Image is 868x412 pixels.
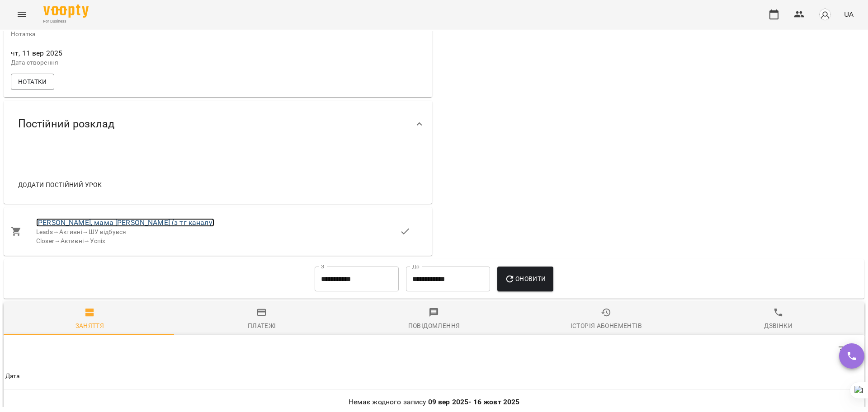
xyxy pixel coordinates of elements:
[4,335,864,364] div: Table Toolbar
[11,30,216,39] p: Нотатка
[428,398,520,406] b: 09 вер 2025 - 16 жовт 2025
[18,117,114,131] span: Постійний розклад
[36,228,400,237] div: Leads Активні ШУ відбувся
[4,101,432,147] div: Постійний розклад
[18,179,102,190] span: Додати постійний урок
[844,9,854,19] span: UA
[84,237,90,244] span: →
[5,371,20,382] div: Sort
[11,48,216,59] span: чт, 11 вер 2025
[36,237,400,246] div: Closer Активні Успіх
[505,273,546,284] span: Оновити
[11,74,54,90] button: Нотатки
[840,6,857,23] button: UA
[497,267,553,292] button: Оновити
[82,228,89,235] span: →
[5,371,20,382] div: Дата
[819,8,831,21] img: avatar_s.png
[764,320,793,331] div: Дзвінки
[5,397,863,407] p: Немає жодного запису
[11,58,216,67] p: Дата створення
[832,338,854,360] button: Фільтр
[18,76,47,87] span: Нотатки
[43,19,89,24] span: For Business
[36,218,214,227] a: [PERSON_NAME], мама [PERSON_NAME] (з тг каналу)
[408,320,460,331] div: Повідомлення
[43,5,89,18] img: Voopty Logo
[14,177,105,193] button: Додати постійний урок
[54,237,61,244] span: →
[5,371,863,382] span: Дата
[75,320,104,331] div: Заняття
[248,320,276,331] div: Платежі
[11,4,33,25] button: Menu
[571,320,642,331] div: Історія абонементів
[53,228,59,235] span: →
